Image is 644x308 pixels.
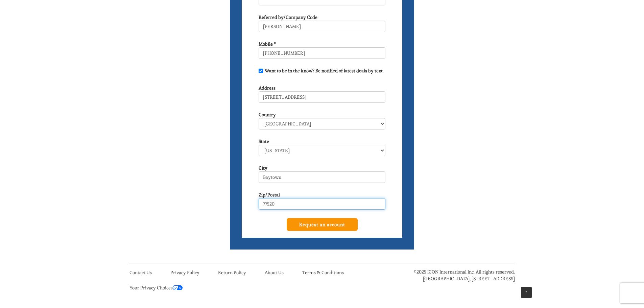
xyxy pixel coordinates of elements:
label: Mobile * [259,41,276,47]
label: City [259,165,267,171]
label: Referred by/Company Code [259,14,317,21]
input: Request an account [287,218,358,231]
label: Country [259,111,276,118]
label: Address [259,85,276,91]
label: Zip/Postal [259,191,280,198]
a: Your Privacy Choices [129,285,183,291]
a: ↑ [521,287,532,298]
label: Want to be in the know? Be notified of latest deals by text. [259,67,384,74]
a: Contact Us [129,269,152,276]
a: Return Policy [218,269,246,276]
a: Privacy Policy [170,269,199,276]
p: ©2025 ICON International Inc. All rights reserved. [GEOGRAPHIC_DATA], [STREET_ADDRESS] [393,268,515,282]
input: Enter address [259,91,385,103]
a: About Us [265,269,284,276]
input: Want to be in the know? Be notified of latest deals by text. [259,69,263,73]
label: State [259,138,269,145]
a: Terms & Conditions [302,269,344,276]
